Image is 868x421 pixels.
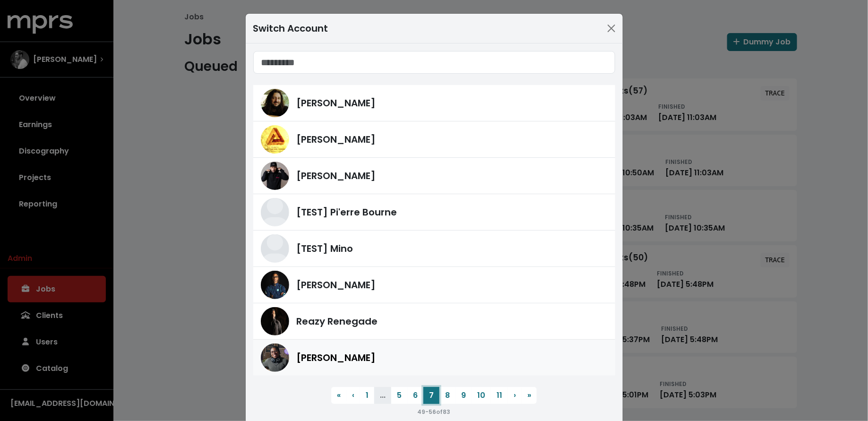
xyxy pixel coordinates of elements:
[514,390,516,401] span: ›
[455,387,472,404] button: 9
[253,194,615,231] a: [TEST] Pi'erre Bourne[TEST] Pi'erre Bourne
[261,125,289,154] img: John Ryan
[261,89,289,117] img: Julian Bunetta
[297,169,376,183] span: [PERSON_NAME]
[253,267,615,303] a: Donnie Scantz[PERSON_NAME]
[439,387,455,404] button: 8
[261,234,289,263] img: [TEST] Mino
[297,351,376,365] span: [PERSON_NAME]
[253,340,615,376] a: Ben Thomas[PERSON_NAME]
[253,231,615,267] a: [TEST] Mino[TEST] Mino
[261,271,289,299] img: Donnie Scantz
[297,96,376,110] span: [PERSON_NAME]
[352,390,354,401] span: ‹
[337,390,341,401] span: «
[297,205,397,219] span: [TEST] Pi'erre Bourne
[253,51,615,74] input: Search accounts
[391,387,407,404] button: 5
[261,307,289,335] img: Reazy Renegade
[261,162,289,190] img: Neil Ormandy
[297,278,376,292] span: [PERSON_NAME]
[297,241,353,256] span: [TEST] Mino
[261,344,289,372] img: Ben Thomas
[418,408,451,416] small: 49 - 56 of 83
[253,158,615,194] a: Neil Ormandy[PERSON_NAME]
[253,303,615,340] a: Reazy RenegadeReazy Renegade
[261,198,289,226] img: [TEST] Pi'erre Bourne
[491,387,508,404] button: 11
[253,21,328,35] div: Switch Account
[604,21,619,36] button: Close
[472,387,491,404] button: 10
[527,390,531,401] span: »
[253,85,615,121] a: Julian Bunetta[PERSON_NAME]
[297,132,376,146] span: [PERSON_NAME]
[253,121,615,158] a: John Ryan[PERSON_NAME]
[407,387,423,404] button: 6
[297,314,378,328] span: Reazy Renegade
[360,387,374,404] button: 1
[423,387,439,404] button: 7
